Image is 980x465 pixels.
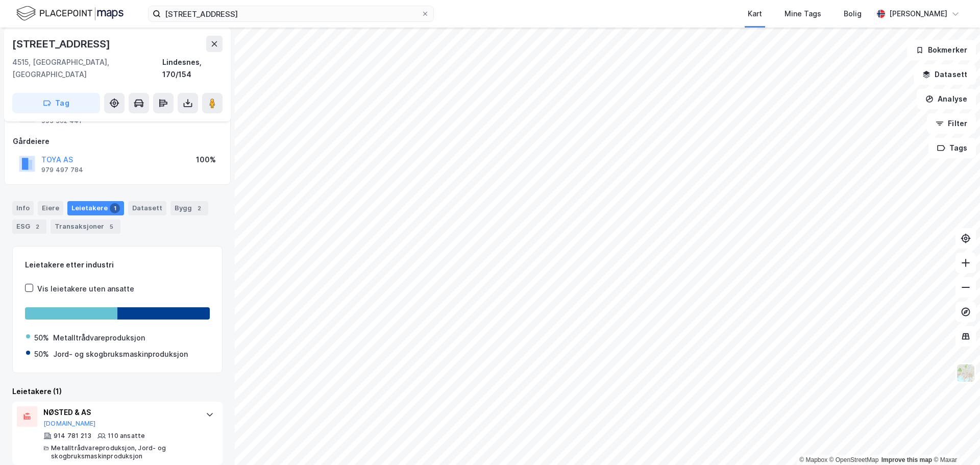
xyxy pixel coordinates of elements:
div: Bygg [170,201,208,215]
div: 50% [34,332,49,344]
div: 979 497 784 [41,166,83,174]
div: ESG [12,219,46,234]
div: Bolig [844,8,862,20]
div: Transaksjoner [51,219,120,234]
div: 5 [106,222,116,232]
a: Improve this map [881,456,932,463]
button: Tags [928,138,976,158]
img: Z [956,363,975,383]
div: 2 [194,203,204,213]
a: OpenStreetMap [829,456,879,463]
button: Analyse [917,89,976,109]
img: logo.f888ab2527a4732fd821a326f86c7f29.svg [16,5,124,22]
div: 100% [196,154,216,166]
div: 1 [110,203,120,213]
button: Filter [927,113,976,134]
div: Leietakere etter industri [25,259,210,271]
div: Metalltrådvareproduksjon, Jord- og skogbruksmaskinproduksjon [51,444,195,460]
div: Leietakere (1) [12,385,223,398]
div: Info [12,201,34,215]
button: Datasett [914,64,976,85]
div: Lindesnes, 170/154 [162,56,223,81]
button: Tag [12,93,100,113]
button: [DOMAIN_NAME] [43,420,96,428]
div: NØSTED & AS [43,406,195,419]
iframe: Chat Widget [929,416,980,465]
div: 50% [34,348,49,360]
a: Mapbox [799,456,827,463]
div: Metalltrådvareproduksjon [53,332,145,344]
div: Jord- og skogbruksmaskinproduksjon [53,348,188,360]
div: Leietakere [67,201,124,215]
div: Mine Tags [785,8,821,20]
div: [STREET_ADDRESS] [12,36,112,52]
div: Kart [748,8,762,20]
button: Bokmerker [907,40,976,60]
div: 110 ansatte [108,432,145,440]
div: Vis leietakere uten ansatte [37,283,134,295]
input: Søk på adresse, matrikkel, gårdeiere, leietakere eller personer [161,6,421,21]
div: 2 [32,222,42,232]
div: 914 781 213 [54,432,91,440]
div: Gårdeiere [13,135,222,148]
div: [PERSON_NAME] [889,8,947,20]
div: Eiere [38,201,63,215]
div: 4515, [GEOGRAPHIC_DATA], [GEOGRAPHIC_DATA] [12,56,162,81]
div: Datasett [128,201,166,215]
